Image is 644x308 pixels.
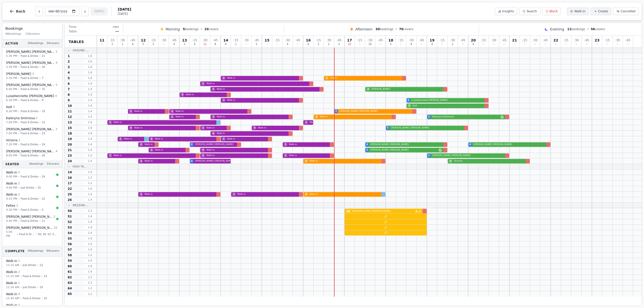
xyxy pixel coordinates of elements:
span: • [39,98,41,102]
span: • [18,208,20,212]
span: 5:00 PM [6,230,16,238]
button: [DATE] [91,8,108,15]
span: 11:30 AM [6,285,19,289]
button: Kateryna Smirnova27:00 PM•Food & Drinks•12 [3,114,61,126]
span: • [39,65,41,69]
span: Food & Drinks [21,154,38,157]
span: 8 [225,43,226,46]
span: Kateryna Smirnova [6,116,35,120]
span: • [39,197,41,201]
span: • [18,131,20,135]
span: Walk-in [6,182,17,186]
span: 18 [388,38,393,42]
span: 15 [44,296,47,300]
span: : 45 [295,39,300,42]
span: : 30 [491,39,496,42]
span: 0 [246,43,247,46]
span: 11 [42,219,45,223]
span: 8:00 PM [6,153,17,158]
span: • [39,131,41,135]
span: covers [399,27,413,31]
span: 0 [462,43,464,46]
button: [PERSON_NAME] 35:30 PM•Food & Drinks•7 [3,70,61,82]
span: 5:30 PM [6,54,17,58]
span: 2 [318,43,319,46]
button: [PERSON_NAME] [PERSON_NAME]27:00 PM•Food & Drinks•23 [3,125,61,137]
span: 4 [55,94,57,98]
span: Food & Drinks [23,296,40,300]
span: 2 [452,43,453,46]
span: 3 [32,72,34,76]
span: : 45 [172,39,176,42]
span: • [20,274,22,278]
span: 4:30 PM [6,208,17,212]
span: 5 [390,43,391,46]
span: 15 [42,87,45,91]
span: Food & Drinks [21,131,38,135]
button: Create [591,8,611,15]
span: Active [5,41,18,45]
span: [PERSON_NAME] [6,72,31,76]
span: 0 [400,43,402,46]
span: • [18,98,20,102]
span: Walk-in [6,259,17,263]
h3: Bookings [5,26,59,31]
span: • [41,296,43,300]
button: Walk-in 34:00 PM•Food & Drinks•24 [3,169,61,181]
span: 4 [18,292,20,296]
button: Insights [495,8,517,15]
span: Food & Drinks [19,232,34,236]
span: • [39,143,41,146]
span: 23 [595,38,599,42]
span: 4:00 PM [6,174,17,179]
button: [PERSON_NAME] [PERSON_NAME]48:00 PM•Food & Drinks•20 [3,148,61,159]
span: 2 [36,116,38,120]
span: • [20,296,22,300]
span: 2 [18,182,20,186]
span: Create [598,9,608,13]
span: : 45 [130,39,135,42]
span: 14 [223,38,228,42]
span: • [18,54,20,58]
span: 22 [553,38,558,42]
button: Cancelled [613,8,639,15]
span: 12 [141,38,146,42]
span: : 30 [161,39,166,42]
span: 4 [472,43,474,46]
span: : 15 [481,39,486,42]
span: Fettes [6,204,15,208]
span: Evening [550,27,564,32]
button: [PERSON_NAME] [PERSON_NAME]24:45 PM•Food & Drinks•11 [3,213,61,225]
button: Walk-in 411:45 AM•Food & Drinks•15 [3,290,61,302]
span: Food & Drinks [21,87,38,91]
span: : 45 [543,39,548,42]
span: : 30 [533,39,537,42]
span: 10 [204,27,209,31]
span: --:-- [113,25,119,29]
span: : 15 [316,39,321,42]
span: • [39,76,41,80]
span: • [20,263,22,267]
span: 11 [204,43,207,46]
span: • [395,27,397,31]
span: Time: [69,25,77,29]
span: : 15 [110,39,114,42]
span: 2 [338,43,340,46]
span: 4:15 PM [6,197,17,201]
span: : 30 [368,39,372,42]
span: 11:15 AM [6,274,19,278]
span: : 30 [203,39,207,42]
span: : 30 [409,39,414,42]
button: Walk-in 111:15 AM•Just Drinks•13 [3,257,61,269]
span: bookings [567,27,585,31]
span: 6:30 PM [6,109,17,113]
span: • [18,186,20,190]
span: • [200,27,202,31]
span: • [37,285,39,289]
span: • [39,109,41,113]
span: 0 [163,43,165,46]
span: 25 [38,186,41,190]
span: 20 [42,154,45,157]
span: 13 [182,38,187,42]
span: : 15 [522,39,527,42]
